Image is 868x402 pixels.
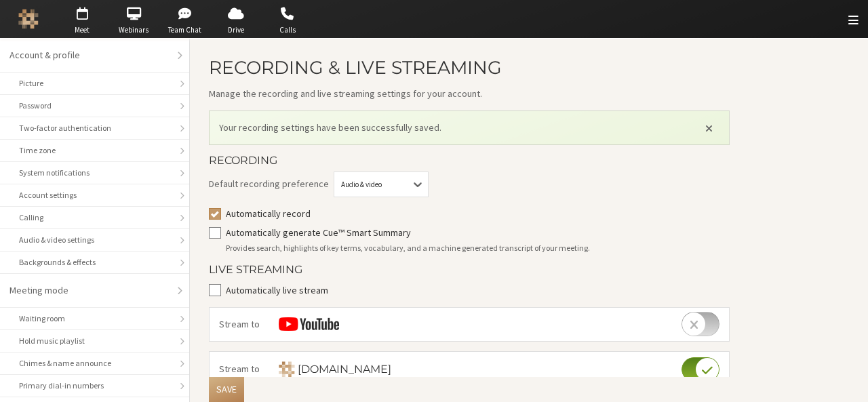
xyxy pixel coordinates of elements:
[58,24,106,36] span: Meet
[341,179,397,190] div: Audio & video
[9,283,170,298] div: Meeting mode
[209,177,329,191] span: Default recording preference
[19,212,170,224] div: Calling
[209,58,730,77] h2: Recording & Live Streaming
[19,256,170,268] div: Backgrounds & effects
[161,24,209,36] span: Team Chat
[279,317,339,331] img: YOUTUBE
[219,121,688,135] span: Your recording settings have been successfully saved.
[226,226,730,240] label: Automatically generate Cue™ Smart Summary
[19,122,170,134] div: Two-factor authentication
[209,377,244,402] button: Save
[19,313,170,325] div: Waiting room
[19,189,170,201] div: Account settings
[19,100,170,112] div: Password
[279,361,295,378] img: callbridge.rocks
[209,155,730,167] h4: Recording
[19,144,170,157] div: Time zone
[834,367,858,393] iframe: Chat
[19,234,170,246] div: Audio & video settings
[226,283,730,298] label: Automatically live stream
[226,242,730,254] div: Provides search, highlights of key terms, vocabulary, and a machine generated transcript of your ...
[698,118,719,138] button: Close alert
[9,48,170,62] div: Account & profile
[19,335,170,347] div: Hold music playlist
[209,264,730,276] h4: Live Streaming
[110,24,157,36] span: Webinars
[19,167,170,179] div: System notifications
[19,357,170,369] div: Chimes & name announce
[19,77,170,89] div: Picture
[209,87,730,101] p: Manage the recording and live streaming settings for your account.
[226,207,730,221] label: Automatically record
[18,9,39,29] img: Iotum
[19,380,170,392] div: Primary dial-in numbers
[264,24,311,36] span: Calls
[212,24,260,36] span: Drive
[210,352,729,387] li: Stream to
[269,361,391,378] h4: [DOMAIN_NAME]
[210,308,729,341] li: Stream to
